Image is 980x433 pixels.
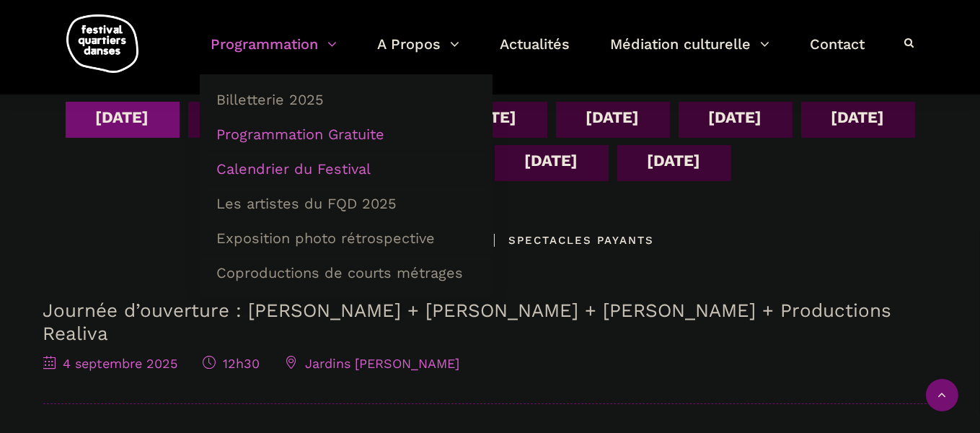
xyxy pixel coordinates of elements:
a: Coproductions de courts métrages [208,256,485,289]
a: A Propos [377,32,459,74]
div: [DATE] [831,105,885,130]
div: [DATE] [709,105,762,130]
div: [DATE] [648,148,701,173]
div: [DATE] [586,105,640,130]
span: 4 septembre 2025 [43,356,178,371]
a: Calendrier du Festival [208,152,485,185]
a: Contact [810,32,865,74]
span: 12h30 [203,356,260,371]
a: Programmation [211,32,337,74]
div: Spectacles Payants [480,232,655,249]
a: Programmation Gratuite [208,118,485,151]
span: Jardins [PERSON_NAME] [286,356,460,371]
img: logo-fqd-med [66,14,138,73]
a: Exposition photo rétrospective [208,222,485,255]
div: [DATE] [525,148,578,173]
div: [DATE] [96,105,149,130]
a: Médiation culturelle [610,32,769,74]
a: Billetterie 2025 [208,83,485,116]
a: Actualités [500,32,570,74]
a: Les artistes du FQD 2025 [208,187,485,220]
a: Journée d’ouverture : [PERSON_NAME] + [PERSON_NAME] + [PERSON_NAME] + Productions Realiva [43,299,892,344]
